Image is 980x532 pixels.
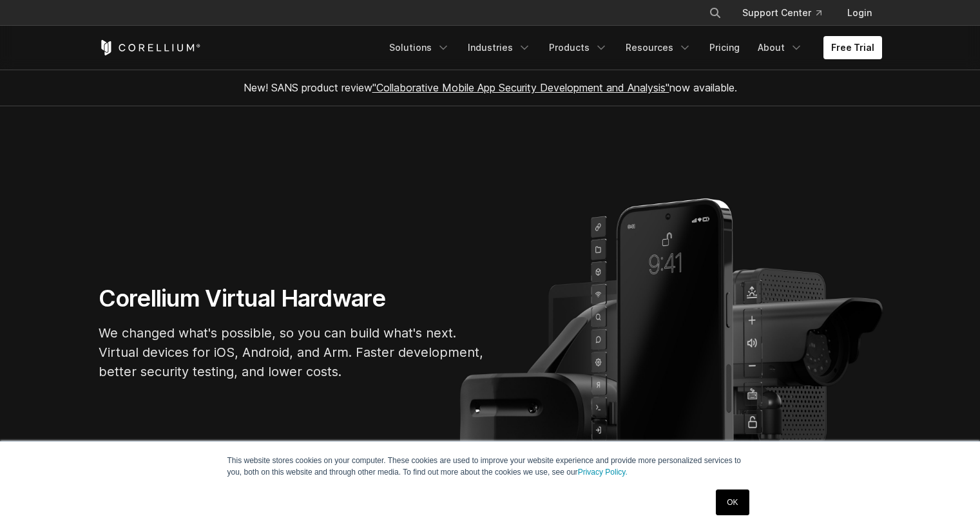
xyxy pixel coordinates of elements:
[837,1,882,24] a: Login
[99,40,201,55] a: Corellium Home
[823,36,882,59] a: Free Trial
[693,1,882,24] div: Navigation Menu
[381,36,882,59] div: Navigation Menu
[716,489,749,515] a: OK
[227,455,753,478] p: This website stores cookies on your computer. These cookies are used to improve your website expe...
[704,1,727,24] button: Search
[99,284,485,313] h1: Corellium Virtual Hardware
[244,81,737,94] span: New! SANS product review now available.
[732,1,832,24] a: Support Center
[372,81,669,94] a: "Collaborative Mobile App Security Development and Analysis"
[99,323,485,381] p: We changed what's possible, so you can build what's next. Virtual devices for iOS, Android, and A...
[541,36,615,59] a: Products
[460,36,539,59] a: Industries
[702,36,747,59] a: Pricing
[381,36,457,59] a: Solutions
[578,468,628,477] a: Privacy Policy.
[750,36,811,59] a: About
[618,36,699,59] a: Resources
